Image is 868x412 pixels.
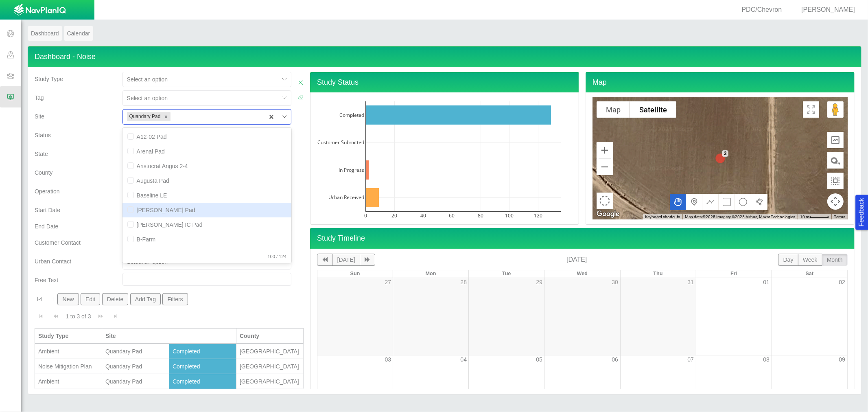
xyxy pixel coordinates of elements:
h4: Study Status [310,72,579,93]
button: Feedback [855,195,868,230]
button: Map Scale: 10 m per 44 pixels [798,214,831,219]
span: Status [35,132,51,138]
div: Status [173,332,233,340]
button: Measure [827,152,844,169]
div: Completed [173,347,233,355]
img: UrbanGroupSolutionsTheme$USG_Images$logo.png [13,4,66,17]
span: Wed [577,271,588,276]
span: 10 m [800,215,809,219]
div: Bierstadt Pad [122,247,291,261]
span: Thu [654,271,663,276]
button: Draw a multipoint line [702,194,719,210]
td: Ambient [35,344,102,359]
button: week [798,254,822,266]
th: Status [169,328,236,344]
button: Edit [81,293,101,305]
div: Study Type [38,332,98,340]
a: Clear Filters [298,93,304,101]
a: Calendar [64,26,94,41]
td: Weld County [236,359,304,374]
span: End Date [35,223,58,230]
span: Customer Contact [35,239,81,246]
h4: Map [586,72,855,93]
div: Ambient [38,377,98,386]
span: Free Text [35,277,58,283]
div: Quandary Pad [105,377,166,386]
div: [PERSON_NAME] Pad [122,203,291,217]
button: Draw a rectangle [719,194,735,210]
td: Noise Mitigation Plan [35,359,102,374]
div: [GEOGRAPHIC_DATA] [240,347,300,355]
a: 01 [763,279,770,285]
span: PDC/Chevron [742,6,782,13]
td: Weld County [236,344,304,359]
button: Add Tag [130,293,161,305]
a: 30 [612,279,618,285]
span: County [35,169,52,176]
button: Add a marker [686,194,702,210]
a: 29 [536,279,542,285]
div: Pagination [35,309,304,324]
div: [PERSON_NAME] [791,5,858,15]
span: [PERSON_NAME] [801,6,855,13]
span: Tag [35,94,44,101]
button: next [360,254,375,266]
div: A12-02 Pad [122,129,291,144]
button: Select area [597,193,613,209]
div: Quandary Pad [127,112,162,121]
div: [PERSON_NAME] IC Pad [122,217,291,232]
td: Quandary Pad [102,344,169,359]
a: Terms (opens in new tab) [834,215,845,219]
a: 05 [536,356,542,363]
div: Aristocrat Angus 2-4 [122,159,291,173]
td: Completed [169,374,236,389]
div: B-Farm [122,232,291,247]
button: Show satellite imagery [630,101,676,118]
button: Elevation [827,132,844,148]
div: Quandary Pad [105,362,166,370]
td: Weld County [236,374,304,389]
div: Baseline LE [122,188,291,203]
div: Completed [173,362,233,370]
div: County [240,332,300,340]
a: Open this area in Google Maps (opens a new window) [595,209,621,219]
div: Noise Mitigation Plan [38,362,98,370]
div: Ambient [38,347,98,355]
span: Sun [350,271,360,276]
a: Dashboard [28,26,62,41]
button: Map camera controls [827,193,844,210]
button: New [57,293,79,305]
h4: Study Timeline [310,228,855,249]
a: 04 [460,356,467,363]
div: 1 to 3 of 3 [62,312,94,324]
span: Urban Contact [35,258,71,265]
a: 06 [612,356,618,363]
span: Study Type [35,76,63,82]
a: 28 [460,279,467,285]
div: 3 [722,150,728,157]
a: 02 [839,279,845,285]
button: Delete [102,293,129,305]
button: Drag Pegman onto the map to open Street View [827,101,844,118]
button: Draw a polygon [751,194,767,210]
button: Zoom in [597,142,613,158]
th: County [236,328,304,344]
button: Measure [827,173,844,189]
a: 08 [763,356,770,363]
a: 27 [385,279,391,285]
h4: Dashboard - Noise [28,46,861,67]
a: 09 [839,356,845,363]
td: Ambient [35,374,102,389]
img: Google [595,209,621,219]
a: 07 [687,356,694,363]
div: Quandary Pad [105,347,166,355]
button: previous [317,254,332,266]
button: month [822,254,848,266]
a: 31 [687,279,694,285]
button: Filters [162,293,188,305]
div: Completed [173,377,233,386]
div: Remove Quandary Pad [162,112,171,121]
a: 03 [385,356,391,363]
button: Zoom out [597,159,613,175]
td: Completed [169,344,236,359]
